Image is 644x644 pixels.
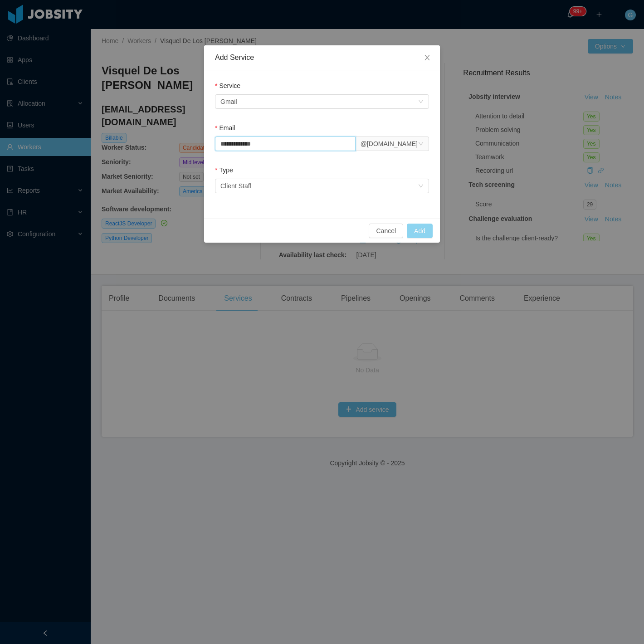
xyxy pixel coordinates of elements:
[215,124,235,132] label: Email
[369,224,403,238] button: Cancel
[361,137,418,151] div: @jobsity.com
[424,54,431,61] i: icon: close
[215,53,429,63] div: Add Service
[215,166,233,174] label: Type
[220,95,237,108] div: Gmail
[415,45,440,71] button: Close
[418,183,424,190] i: icon: down
[407,224,433,238] button: Add
[220,179,251,193] div: Client Staff
[215,82,240,89] label: Service
[418,99,424,105] i: icon: down
[215,137,356,151] input: Email
[418,141,424,147] i: icon: down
